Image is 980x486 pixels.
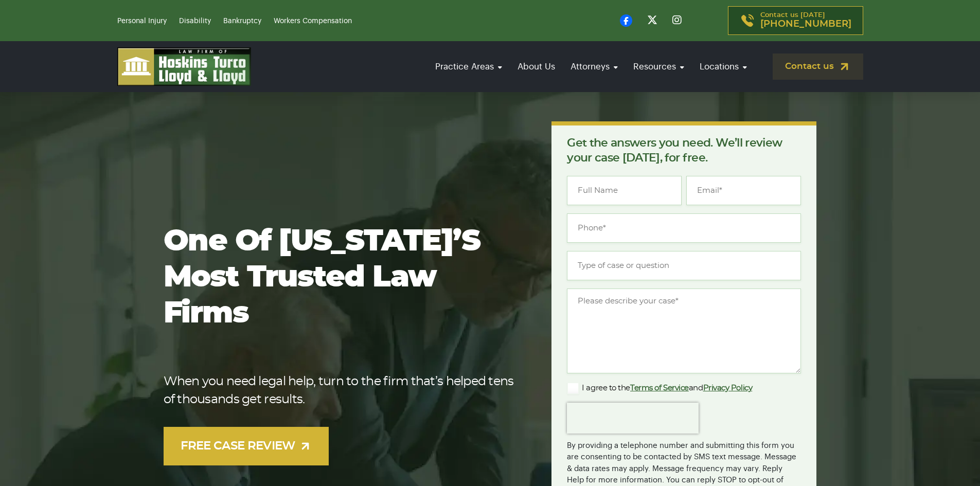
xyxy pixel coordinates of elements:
[299,440,312,453] img: arrow-up-right-light.svg
[567,403,699,434] iframe: reCAPTCHA
[274,17,352,25] a: Workers Compensation
[164,427,329,465] a: FREE CASE REVIEW
[773,53,863,80] a: Contact us
[728,6,863,35] a: Contact us [DATE][PHONE_NUMBER]
[117,47,251,86] img: logo
[567,213,801,243] input: Phone*
[630,384,689,392] a: Terms of Service
[760,12,851,29] p: Contact us [DATE]
[512,52,560,81] a: About Us
[223,17,261,25] a: Bankruptcy
[567,176,682,205] input: Full Name
[694,52,752,81] a: Locations
[565,52,623,81] a: Attorneys
[703,384,753,392] a: Privacy Policy
[164,373,519,409] p: When you need legal help, turn to the firm that’s helped tens of thousands get results.
[760,19,851,29] span: [PHONE_NUMBER]
[117,17,167,25] a: Personal Injury
[164,224,519,332] h1: One of [US_STATE]’s most trusted law firms
[567,382,752,394] label: I agree to the and
[430,52,507,81] a: Practice Areas
[628,52,689,81] a: Resources
[686,176,801,205] input: Email*
[179,17,211,25] a: Disability
[567,136,801,166] p: Get the answers you need. We’ll review your case [DATE], for free.
[567,251,801,280] input: Type of case or question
